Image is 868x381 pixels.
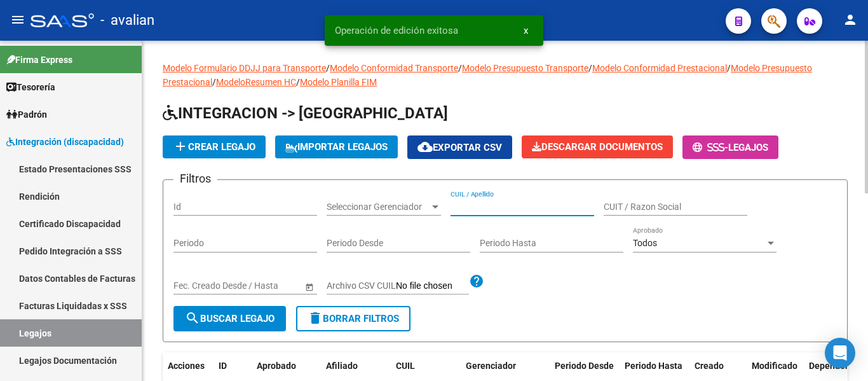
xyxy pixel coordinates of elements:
a: Modelo Planilla FIM [300,77,377,87]
span: Padrón [6,107,47,121]
button: Exportar CSV [407,135,512,159]
span: Operación de edición exitosa [335,24,458,37]
span: IMPORTAR LEGAJOS [285,141,388,153]
a: Modelo Formulario DDJJ para Transporte [163,63,326,73]
span: Firma Express [6,53,72,67]
a: ModeloResumen HC [216,77,296,87]
span: Integración (discapacidad) [6,135,124,149]
span: Tesorería [6,80,55,94]
span: - avalian [100,6,154,34]
button: Crear Legajo [163,135,266,158]
a: Modelo Presupuesto Transporte [462,63,588,73]
span: Periodo Hasta [625,361,682,371]
span: Buscar Legajo [185,313,275,324]
span: Seleccionar Gerenciador [327,202,430,212]
span: - [693,142,728,153]
mat-icon: menu [10,12,25,27]
button: Borrar Filtros [296,306,410,331]
button: -Legajos [682,135,778,159]
mat-icon: person [843,12,858,27]
mat-icon: add [173,139,188,154]
span: Gerenciador [466,361,516,371]
span: CUIL [396,361,415,371]
span: Legajos [728,142,768,153]
span: Acciones [168,361,205,371]
button: Descargar Documentos [522,135,673,158]
button: IMPORTAR LEGAJOS [275,135,398,158]
span: x [524,25,528,36]
span: Descargar Documentos [532,141,663,153]
span: Modificado [752,361,797,371]
span: Afiliado [326,361,358,371]
span: Periodo Desde [555,361,614,371]
span: Crear Legajo [173,141,255,153]
span: Borrar Filtros [308,313,399,324]
button: Buscar Legajo [173,306,286,331]
span: Aprobado [257,361,296,371]
input: Start date [173,281,213,291]
span: Creado [695,361,724,371]
div: Open Intercom Messenger [825,338,855,368]
a: Modelo Conformidad Prestacional [592,63,727,73]
input: End date [224,281,286,291]
h3: Filtros [173,170,217,188]
button: Open calendar [302,280,316,293]
span: Exportar CSV [417,142,502,153]
span: Todos [633,238,657,248]
mat-icon: help [469,274,484,289]
span: Dependencia [809,361,862,371]
span: INTEGRACION -> [GEOGRAPHIC_DATA] [163,104,448,122]
mat-icon: cloud_download [417,139,433,155]
input: Archivo CSV CUIL [396,281,469,292]
mat-icon: delete [308,310,323,326]
a: Modelo Conformidad Transporte [330,63,458,73]
button: x [513,19,538,42]
span: Archivo CSV CUIL [327,281,396,291]
span: ID [219,361,227,371]
mat-icon: search [185,310,200,326]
